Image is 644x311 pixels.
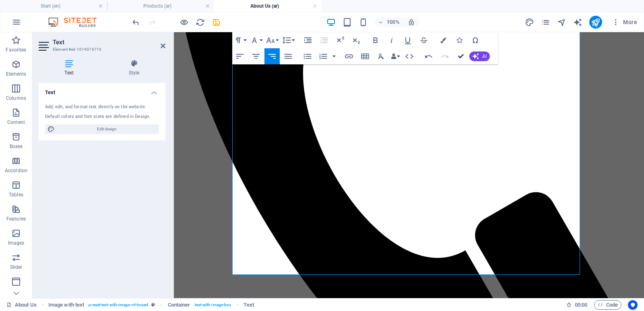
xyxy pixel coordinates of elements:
button: Insert Link [341,48,357,64]
p: Boxes [10,143,23,150]
img: Editor Logo [46,17,107,27]
button: save [211,17,221,27]
button: Unordered List [300,48,315,64]
i: Design (Ctrl+Alt+Y) [525,18,534,27]
p: Favorites [6,47,26,53]
p: Header [8,288,24,295]
p: Accordion [5,167,27,174]
button: HTML [402,48,417,64]
button: Special Characters [468,32,483,48]
button: More [609,16,640,29]
button: Subscript [349,32,364,48]
span: Edit design [57,124,157,134]
h6: 100% [387,17,400,27]
button: Edit design [45,124,159,134]
button: undo [131,17,140,27]
h6: Session time [566,300,588,310]
p: Elements [6,71,27,77]
button: Bold (Ctrl+B) [368,32,383,48]
button: Line Height [281,32,296,48]
p: Features [6,216,26,222]
p: Columns [6,95,26,101]
span: 00 00 [575,300,587,310]
button: Align Center [248,48,264,64]
span: Click to select. Double-click to edit [244,300,254,310]
button: Align Justify [281,48,296,64]
button: Paragraph Format [232,32,248,48]
h4: About Us (ar) [214,2,321,10]
button: Strikethrough [416,32,431,48]
div: Default colors and font sizes are defined in Design. [45,113,159,120]
button: Click here to leave preview mode and continue editing [179,17,189,27]
span: Code [598,300,618,310]
button: Increase Indent [300,32,316,48]
i: Publish [591,18,600,27]
button: Underline (Ctrl+U) [400,32,415,48]
button: text_generator [573,17,583,27]
span: More [612,18,637,26]
button: design [525,17,535,27]
button: Code [594,300,621,310]
button: navigator [557,17,567,27]
button: 100% [375,17,403,27]
p: Tables [9,192,23,198]
button: Clear Formatting [374,48,389,64]
span: Click to select. Double-click to edit [168,300,190,310]
i: AI Writer [573,18,582,27]
p: Slider [10,264,23,270]
a: Click to cancel selection. Double-click to open Pages [6,300,37,310]
i: Reload page [196,18,205,27]
h2: Text [53,39,165,46]
h4: Style [103,60,165,76]
button: reload [195,17,205,27]
p: Images [8,240,25,246]
button: Font Family [248,32,264,48]
span: . text-with-image-box [193,300,231,310]
h4: Text [39,60,103,76]
button: Decrease Indent [316,32,332,48]
i: On resize automatically adjust zoom level to fit chosen device. [408,19,415,26]
i: Navigator [557,18,566,27]
h4: Text [39,83,165,97]
button: Ordered List [331,48,337,64]
span: . preset-text-with-image-v4-boxed [87,300,148,310]
p: Content [7,119,25,126]
button: Colors [436,32,451,48]
i: Pages (Ctrl+Alt+S) [541,18,550,27]
button: Insert Table [357,48,373,64]
button: Align Left [232,48,248,64]
button: Redo (Ctrl+Shift+Z) [437,48,452,64]
div: Add, edit, and format text directly on the website. [45,104,159,111]
button: Data Bindings [390,48,401,64]
span: AI [482,54,487,59]
button: Icons [452,32,467,48]
button: Confirm (Ctrl+⏎) [453,48,469,64]
button: Ordered List [316,48,331,64]
button: Undo (Ctrl+Z) [421,48,436,64]
button: publish [589,16,602,29]
button: AI [469,51,490,61]
nav: breadcrumb [48,300,254,310]
span: Click to select. Double-click to edit [48,300,84,310]
h3: Element #ed-1014376710 [53,46,149,53]
h4: Products (ar) [107,2,214,10]
button: Superscript [332,32,348,48]
button: pages [541,17,551,27]
button: Font Size [264,32,280,48]
button: Italic (Ctrl+I) [384,32,399,48]
button: Usercentrics [628,300,638,310]
i: This element is a customizable preset [151,303,155,307]
i: Undo: Change text (Ctrl+Z) [131,18,140,27]
i: Save (Ctrl+S) [212,18,221,27]
span: : [580,302,582,308]
button: Align Right [264,48,280,64]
